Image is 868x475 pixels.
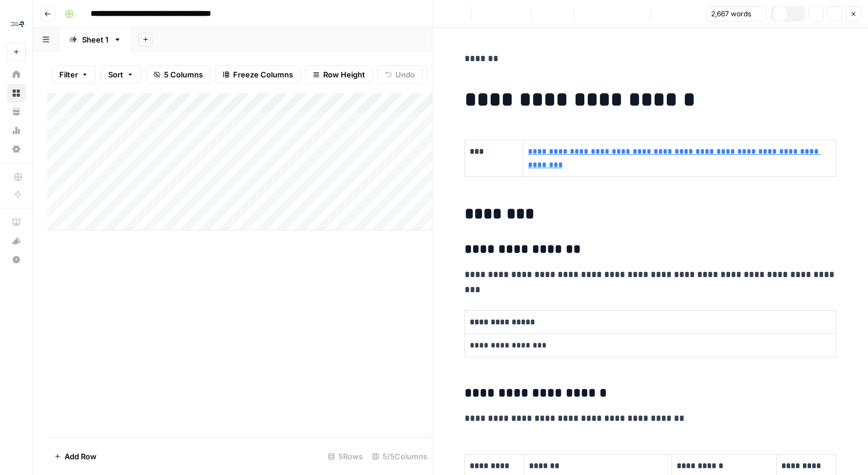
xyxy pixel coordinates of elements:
span: Sort [108,69,123,80]
button: Undo [377,65,423,84]
span: Freeze Columns [233,69,293,80]
button: Add Row [47,447,103,466]
span: 5 Columns [164,69,203,80]
span: Add Row [65,451,97,462]
a: Settings [7,140,26,158]
div: Sheet 1 [82,34,109,45]
button: Freeze Columns [215,65,301,84]
a: Home [7,65,26,84]
button: Row Height [305,65,373,84]
button: What's new? [7,232,26,250]
span: Undo [395,69,415,80]
button: Sort [101,65,141,84]
button: 2,667 words [706,6,767,22]
button: Help + Support [7,250,26,269]
a: Usage [7,121,26,140]
button: 5 Columns [146,65,210,84]
button: Workspace: Compound Growth [7,9,26,38]
a: Browse [7,84,26,102]
img: Compound Growth Logo [7,13,28,34]
button: Filter [52,65,96,84]
span: 2,667 words [711,9,751,19]
div: 5 Rows [323,447,367,466]
div: What's new? [8,232,25,250]
span: Filter [59,69,78,80]
span: Row Height [323,69,365,80]
a: AirOps Academy [7,213,26,232]
div: 5/5 Columns [367,447,432,466]
a: Your Data [7,102,26,121]
a: Sheet 1 [59,28,131,51]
